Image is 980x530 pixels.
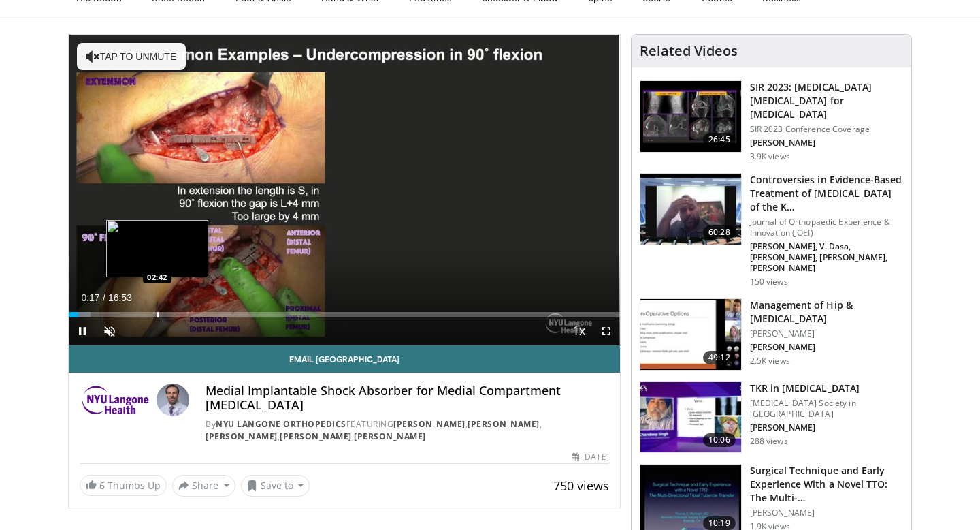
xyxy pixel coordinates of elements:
[703,133,736,146] span: 26:45
[750,241,903,274] p: [PERSON_NAME], V. Dasa, [PERSON_NAME], [PERSON_NAME], [PERSON_NAME]
[106,220,208,277] img: image.jpeg
[750,217,903,238] p: Journal of Orthopaedic Experience & Innovation (JOEI)
[566,317,593,345] button: Playback Rate
[280,431,352,442] a: [PERSON_NAME]
[157,384,189,416] img: Avatar
[69,312,620,317] div: Progress Bar
[216,418,346,430] a: NYU Langone Orthopedics
[750,508,903,518] p: [PERSON_NAME]
[69,317,96,345] button: Pause
[640,381,903,454] a: 10:06 TKR in [MEDICAL_DATA] [MEDICAL_DATA] Society in [GEOGRAPHIC_DATA] [PERSON_NAME] 288 views
[206,431,278,442] a: [PERSON_NAME]
[750,328,903,339] p: [PERSON_NAME]
[750,464,903,505] h3: Surgical Technique and Early Experience With a Novel TTO: The Multi-…
[80,475,167,496] a: 6 Thumbs Up
[640,298,903,371] a: 49:12 Management of Hip & [MEDICAL_DATA] [PERSON_NAME] [PERSON_NAME] 2.5K views
[750,277,788,287] p: 150 views
[703,516,736,530] span: 10:19
[750,298,903,326] h3: Management of Hip & [MEDICAL_DATA]
[468,418,540,430] a: [PERSON_NAME]
[393,418,465,430] a: [PERSON_NAME]
[640,81,741,152] img: be6b0377-cdfe-4f7b-8050-068257d09c09.150x105_q85_crop-smart_upscale.jpg
[750,124,903,135] p: SIR 2023 Conference Coverage
[206,418,608,443] div: By FEATURING , , , ,
[640,43,738,59] h4: Related Videos
[69,345,620,373] a: Email [GEOGRAPHIC_DATA]
[703,433,736,447] span: 10:06
[703,225,736,239] span: 60:28
[553,478,609,494] span: 750 views
[172,475,235,497] button: Share
[750,381,903,395] h3: TKR in [MEDICAL_DATA]
[750,173,903,214] h3: Controversies in Evidence-Based Treatment of [MEDICAL_DATA] of the K…
[640,174,741,245] img: 7d6f953a-0896-4c1e-ae10-9200c3b0f984.150x105_q85_crop-smart_upscale.jpg
[703,351,736,364] span: 49:12
[80,384,151,416] img: NYU Langone Orthopedics
[750,422,903,433] p: [PERSON_NAME]
[103,292,105,303] span: /
[206,384,608,413] h4: Medial Implantable Shock Absorber for Medial Compartment [MEDICAL_DATA]
[81,292,99,303] span: 0:17
[750,342,903,353] p: [PERSON_NAME]
[96,317,123,345] button: Unmute
[99,479,105,492] span: 6
[241,475,310,497] button: Save to
[593,317,620,345] button: Fullscreen
[108,292,132,303] span: 16:53
[750,398,903,420] p: [MEDICAL_DATA] Society in [GEOGRAPHIC_DATA]
[354,431,426,442] a: [PERSON_NAME]
[750,80,903,121] h3: SIR 2023: [MEDICAL_DATA] [MEDICAL_DATA] for [MEDICAL_DATA]
[750,151,790,162] p: 3.9K views
[640,299,741,370] img: 1a332fb4-42c7-4be6-9091-bc954b21781b.150x105_q85_crop-smart_upscale.jpg
[572,451,608,463] div: [DATE]
[640,173,903,287] a: 60:28 Controversies in Evidence-Based Treatment of [MEDICAL_DATA] of the K… Journal of Orthopaedi...
[750,138,903,149] p: [PERSON_NAME]
[750,436,788,447] p: 288 views
[750,356,790,367] p: 2.5K views
[640,382,741,453] img: 4ec604b1-3d1a-4fc0-a3e3-d59f29f241d8.150x105_q85_crop-smart_upscale.jpg
[640,80,903,162] a: 26:45 SIR 2023: [MEDICAL_DATA] [MEDICAL_DATA] for [MEDICAL_DATA] SIR 2023 Conference Coverage [PE...
[69,35,620,345] video-js: Video Player
[77,43,186,70] button: Tap to unmute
